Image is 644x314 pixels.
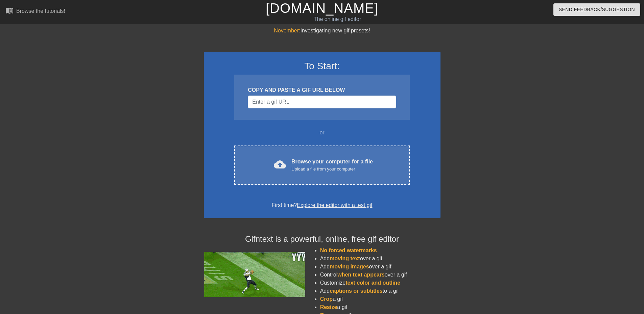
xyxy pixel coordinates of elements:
[320,279,440,287] li: Customize
[274,28,300,33] span: November:
[204,252,305,297] img: football_small.gif
[274,158,286,171] span: cloud_upload
[320,295,440,303] li: a gif
[297,202,372,208] a: Explore the editor with a test gif
[320,304,337,310] span: Resize
[291,158,373,173] div: Browse your computer for a file
[330,256,360,261] span: moving text
[320,271,440,279] li: Control over a gif
[330,288,382,294] span: captions or subtitles
[553,3,640,16] button: Send Feedback/Suggestion
[291,166,373,173] div: Upload a file from your computer
[337,272,385,278] span: when text appears
[559,5,635,14] span: Send Feedback/Suggestion
[320,255,440,263] li: Add over a gif
[330,264,369,269] span: moving images
[248,86,396,94] div: COPY AND PASTE A GIF URL BELOW
[204,27,440,35] div: Investigating new gif presets!
[266,1,378,16] a: [DOMAIN_NAME]
[5,6,65,17] a: Browse the tutorials!
[213,60,432,72] h3: To Start:
[204,234,440,244] h4: Gifntext is a powerful, online, free gif editor
[221,129,423,137] div: or
[213,201,432,209] div: First time?
[320,263,440,271] li: Add over a gif
[320,296,333,302] span: Crop
[5,6,14,15] span: menu_book
[218,15,457,23] div: The online gif editor
[345,280,400,286] span: text color and outline
[320,287,440,295] li: Add to a gif
[320,247,377,253] span: No forced watermarks
[16,8,65,14] div: Browse the tutorials!
[248,96,396,108] input: Username
[320,303,440,311] li: a gif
